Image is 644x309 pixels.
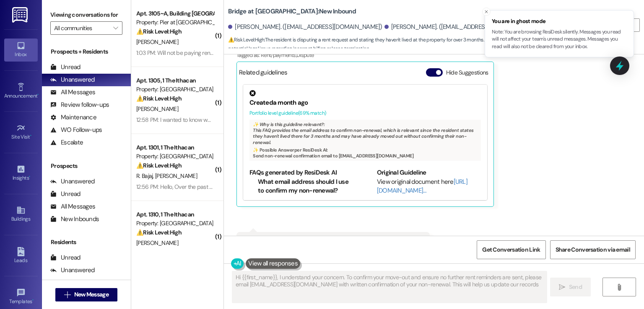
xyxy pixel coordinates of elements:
span: [PERSON_NAME] [155,172,197,180]
span: • [29,174,30,180]
div: Apt. 1305, 1 The Ithacan [136,76,214,85]
span: • [30,133,31,139]
b: FAQs generated by ResiDesk AI [249,168,337,177]
div: Unread [50,253,80,262]
p: Note: You are browsing ResiDesk silently. Messages you read will not affect your team's unread me... [492,28,627,51]
strong: ⚠️ Risk Level: High [136,162,182,169]
a: Insights • [4,162,38,185]
li: What email address should I use to confirm my non-renewal? [258,178,354,196]
div: Review follow-ups [50,100,109,109]
div: Unanswered [50,266,95,275]
i:  [616,284,622,291]
span: Send non-renewal confirmation email to [EMAIL_ADDRESS][DOMAIN_NAME] [253,153,413,159]
span: • [32,297,34,303]
div: Related guidelines [239,68,288,80]
span: [PERSON_NAME] [136,38,178,46]
b: Original Guideline [377,168,426,177]
div: New Inbounds [50,215,99,224]
button: Close toast [482,8,491,16]
i:  [559,284,565,291]
strong: ⚠️ Risk Level: High [136,95,182,102]
div: All Messages [50,278,95,287]
div: Property: [GEOGRAPHIC_DATA] [136,85,214,94]
button: Share Conversation via email [550,240,636,259]
div: Apt. 3105~A, Building [GEOGRAPHIC_DATA][PERSON_NAME] [136,9,214,18]
div: ✨ Why is this guideline relevant?: [253,121,478,127]
span: : The resident is disputing a rent request and stating they haven't lived at the property for ove... [228,36,573,54]
strong: ⚠️ Risk Level: High [228,36,264,43]
div: Created a month ago [249,98,481,107]
div: Property: Pier at [GEOGRAPHIC_DATA] [136,18,214,27]
div: Unread [50,190,80,198]
span: Send [569,283,582,291]
i:  [64,291,70,298]
div: All Messages [50,88,95,97]
span: You are in ghost mode [492,17,627,26]
label: Hide Suggestions [446,68,488,77]
span: New Message [74,290,109,299]
span: Rent/payments , [261,51,296,59]
i:  [113,25,118,31]
a: Leads [4,245,38,267]
textarea: Hi {{first_name}}, I understand your concern. To confirm your move-out and ensure no further rent... [232,271,546,303]
div: Property: [GEOGRAPHIC_DATA] [136,152,214,161]
div: Unanswered [50,177,95,186]
div: Escalate [50,138,83,147]
div: Prospects [42,162,131,170]
div: Tagged as: [236,49,556,61]
input: All communities [54,21,109,35]
span: Share Conversation via email [556,245,630,254]
div: [PERSON_NAME]. ([EMAIL_ADDRESS][DOMAIN_NAME]) [228,23,382,31]
div: Apt. 1301, 1 The Ithacan [136,143,214,152]
div: 12:58 PM: I wanted to know why the fire Alarms keeps going off [136,116,289,124]
a: [URL][DOMAIN_NAME]… [377,178,467,195]
div: Apt. 1310, 1 The Ithacan [136,210,214,219]
div: All Messages [50,202,95,211]
div: View original document here [377,178,481,196]
div: Prospects + Residents [42,47,131,56]
div: Property: [GEOGRAPHIC_DATA] [136,219,214,228]
span: • [37,92,39,98]
div: ✨ Possible Answer per ResiDesk AI: [253,147,478,153]
div: [PERSON_NAME]. ([EMAIL_ADDRESS][DOMAIN_NAME]) [384,23,539,31]
span: Dispute [296,51,314,59]
span: [PERSON_NAME] [136,105,178,113]
a: Inbox [4,39,38,61]
button: New Message [55,288,117,301]
span: R. Bajaj [136,172,155,180]
div: Unread [50,63,80,72]
span: [PERSON_NAME] [136,239,178,247]
a: Templates • [4,286,38,308]
a: Buildings [4,203,38,226]
div: 1:03 PM: Will not be paying rent until I have a functional dryer, it has been 3/4 weeks that I ha... [136,49,585,57]
div: This FAQ provides the email address to confirm non-renewal, which is relevant since the resident ... [249,120,481,161]
strong: ⚠️ Risk Level: High [136,28,182,35]
img: ResiDesk Logo [12,7,29,23]
a: Site Visit • [4,121,38,144]
button: Get Conversation Link [477,240,545,259]
div: WO Follow-ups [50,126,102,134]
b: Bridge at [GEOGRAPHIC_DATA]: New Inbound [228,7,356,16]
button: Send [550,278,591,296]
div: Maintenance [50,113,96,122]
div: Portfolio level guideline ( 69 % match) [249,109,481,118]
div: Unanswered [50,75,95,84]
label: Viewing conversations for [50,8,122,21]
li: You should send your non-renewal confirmation email to [EMAIL_ADDRESS][DOMAIN_NAME]. [258,200,354,236]
div: Residents [42,238,131,247]
span: Get Conversation Link [482,245,540,254]
strong: ⚠️ Risk Level: High [136,229,182,236]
